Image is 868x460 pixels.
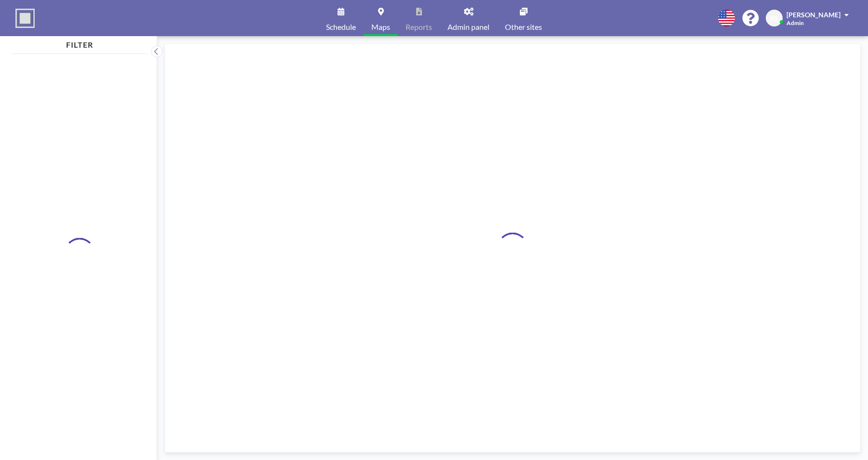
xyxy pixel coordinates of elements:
span: Admin panel [448,23,489,31]
span: Admin [787,19,804,26]
span: Other sites [505,23,542,31]
span: RS [770,14,778,23]
span: Maps [371,23,390,31]
h4: FILTER [12,36,148,50]
span: [PERSON_NAME] [787,11,841,19]
span: Reports [406,23,432,31]
img: organization-logo [15,9,35,28]
span: Schedule [326,23,356,31]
